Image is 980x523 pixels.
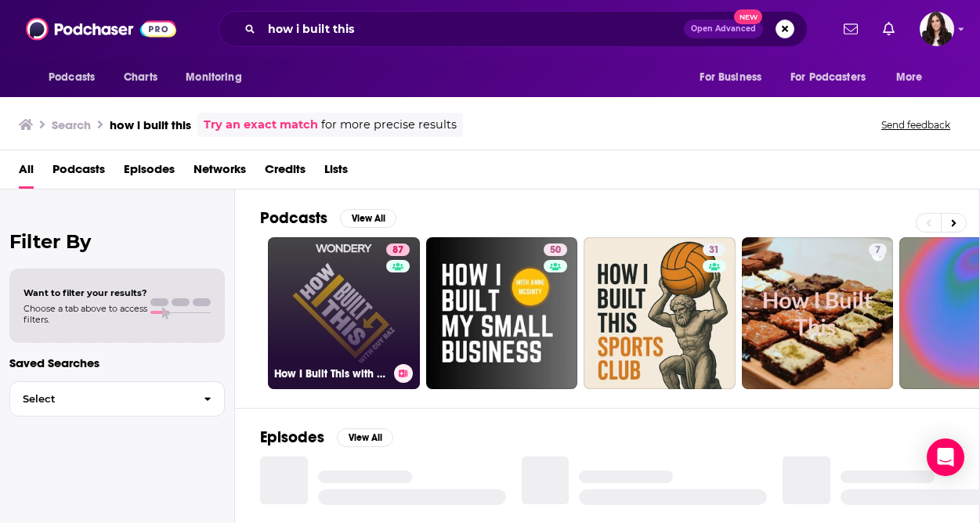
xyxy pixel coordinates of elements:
[920,12,954,46] span: Logged in as RebeccaShapiro
[337,428,393,447] button: View All
[734,9,762,24] span: New
[260,427,324,447] h2: Episodes
[920,12,954,46] button: Show profile menu
[877,16,901,42] a: Show notifications dropdown
[386,243,410,256] a: 87
[24,303,147,325] span: Choose a tab above to access filters.
[584,237,736,389] a: 31
[340,209,396,228] button: View All
[52,157,105,189] a: Podcasts
[219,11,808,47] div: Search podcasts, credits, & more...
[175,63,262,92] button: open menu
[920,12,954,46] img: User Profile
[49,67,95,88] span: Podcasts
[26,14,176,44] img: Podchaser - Follow, Share and Rate Podcasts
[742,237,894,389] a: 7
[268,237,420,389] a: 87How I Built This with [PERSON_NAME]
[684,20,763,38] button: Open AdvancedNew
[38,63,115,92] button: open menu
[265,157,306,189] a: Credits
[262,16,684,41] input: Search podcasts, credits, & more...
[186,67,241,88] span: Monitoring
[709,243,719,258] span: 31
[260,208,327,228] h2: Podcasts
[9,230,225,253] h2: Filter By
[274,367,388,381] h3: How I Built This with [PERSON_NAME]
[689,63,781,92] button: open menu
[110,117,191,132] h3: how i built this
[9,381,225,417] button: Select
[204,116,318,134] a: Try an exact match
[392,243,403,258] span: 87
[550,243,561,258] span: 50
[260,208,396,228] a: PodcastsView All
[700,67,761,88] span: For Business
[10,394,191,404] span: Select
[52,117,91,132] h3: Search
[869,243,887,256] a: 7
[193,157,246,189] a: Networks
[875,243,881,258] span: 7
[24,287,147,298] span: Want to filter your results?
[124,157,175,189] a: Episodes
[691,25,756,33] span: Open Advanced
[544,243,567,256] a: 50
[9,355,225,370] p: Saved Searches
[703,243,725,256] a: 31
[124,67,157,88] span: Charts
[837,16,864,42] a: Show notifications dropdown
[324,157,348,189] a: Lists
[19,157,34,189] a: All
[426,237,578,389] a: 50
[780,63,888,92] button: open menu
[927,438,964,476] div: Open Intercom Messenger
[885,63,942,92] button: open menu
[896,67,923,88] span: More
[114,63,167,92] a: Charts
[321,116,457,134] span: for more precise results
[790,67,866,88] span: For Podcasters
[260,427,393,447] a: EpisodesView All
[877,118,955,132] button: Send feedback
